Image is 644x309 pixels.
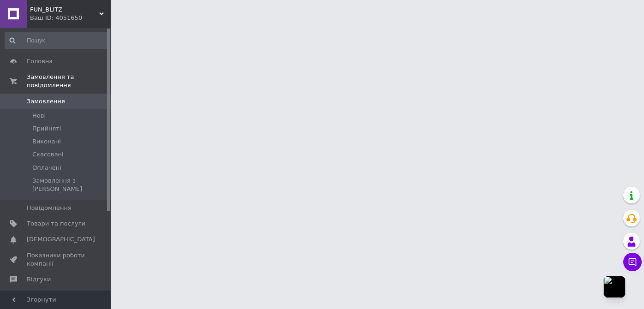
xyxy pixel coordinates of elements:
[30,6,99,14] span: FUN_BLITZ
[32,112,46,120] span: Нові
[30,14,111,22] div: Ваш ID: 4051650
[32,177,108,193] span: Замовлення з [PERSON_NAME]
[27,57,53,65] span: Головна
[5,32,109,49] input: Пошук
[27,73,111,89] span: Замовлення та повідомлення
[27,251,85,268] span: Показники роботи компанії
[623,253,642,271] button: Чат з покупцем
[27,97,65,106] span: Замовлення
[32,164,61,172] span: Оплачені
[27,204,72,212] span: Повідомлення
[27,275,51,284] span: Відгуки
[32,150,64,159] span: Скасовані
[32,137,61,146] span: Виконані
[27,220,85,228] span: Товари та послуги
[32,125,61,133] span: Прийняті
[27,235,95,244] span: [DEMOGRAPHIC_DATA]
